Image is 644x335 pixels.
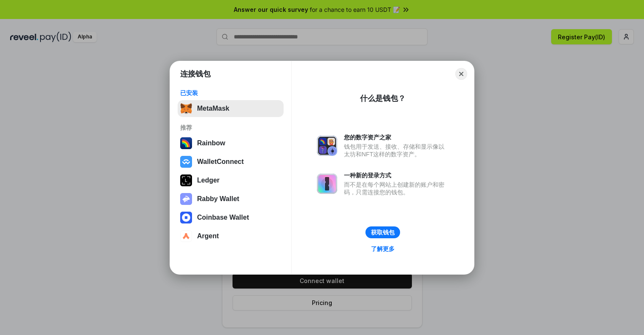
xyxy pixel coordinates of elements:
div: Rainbow [197,139,225,147]
button: WalletConnect [178,153,284,170]
div: 您的数字资产之家 [344,133,449,141]
div: Coinbase Wallet [197,214,249,221]
img: svg+xml,%3Csvg%20width%3D%2228%22%20height%3D%2228%22%20viewBox%3D%220%200%2028%2028%22%20fill%3D... [180,156,192,168]
div: Ledger [197,177,219,184]
img: svg+xml,%3Csvg%20fill%3D%22none%22%20height%3D%2233%22%20viewBox%3D%220%200%2035%2033%22%20width%... [180,103,192,114]
button: Close [455,68,467,80]
button: Rabby Wallet [178,191,284,207]
button: 获取钱包 [365,226,400,238]
div: 了解更多 [371,245,395,253]
div: 已安装 [180,89,281,97]
div: WalletConnect [197,158,244,166]
div: 推荐 [180,124,281,131]
div: 钱包用于发送、接收、存储和显示像以太坊和NFT这样的数字资产。 [344,143,449,158]
div: Argent [197,232,219,240]
button: Ledger [178,172,284,189]
button: Coinbase Wallet [178,209,284,226]
img: svg+xml,%3Csvg%20width%3D%2228%22%20height%3D%2228%22%20viewBox%3D%220%200%2028%2028%22%20fill%3D... [180,230,192,242]
button: MetaMask [178,100,284,117]
div: 获取钱包 [371,229,395,236]
button: Argent [178,228,284,245]
img: svg+xml,%3Csvg%20xmlns%3D%22http%3A%2F%2Fwww.w3.org%2F2000%2Fsvg%22%20fill%3D%22none%22%20viewBox... [317,174,337,194]
a: 了解更多 [366,243,400,254]
h1: 连接钱包 [180,69,211,79]
img: svg+xml,%3Csvg%20xmlns%3D%22http%3A%2F%2Fwww.w3.org%2F2000%2Fsvg%22%20width%3D%2228%22%20height%3... [180,174,192,186]
img: svg+xml,%3Csvg%20width%3D%2228%22%20height%3D%2228%22%20viewBox%3D%220%200%2028%2028%22%20fill%3D... [180,212,192,223]
img: svg+xml,%3Csvg%20xmlns%3D%22http%3A%2F%2Fwww.w3.org%2F2000%2Fsvg%22%20fill%3D%22none%22%20viewBox... [317,136,337,156]
img: svg+xml,%3Csvg%20width%3D%22120%22%20height%3D%22120%22%20viewBox%3D%220%200%20120%20120%22%20fil... [180,137,192,149]
div: MetaMask [197,105,229,112]
div: 一种新的登录方式 [344,172,449,179]
div: Rabby Wallet [197,195,239,203]
img: svg+xml,%3Csvg%20xmlns%3D%22http%3A%2F%2Fwww.w3.org%2F2000%2Fsvg%22%20fill%3D%22none%22%20viewBox... [180,193,192,205]
div: 而不是在每个网站上创建新的账户和密码，只需连接您的钱包。 [344,181,449,196]
div: 什么是钱包？ [360,93,406,103]
button: Rainbow [178,135,284,152]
